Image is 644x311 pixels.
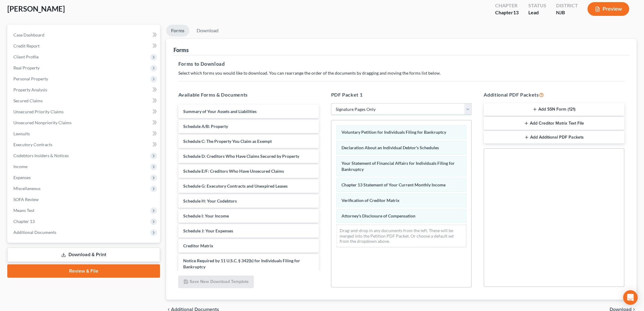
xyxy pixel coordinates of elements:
[183,258,300,269] span: Notice Required by 11 U.S.C. § 342(b) for Individuals Filing for Bankruptcy
[7,4,65,13] span: [PERSON_NAME]
[13,43,40,48] span: Credit Report
[13,142,52,147] span: Executory Contracts
[13,76,48,81] span: Personal Property
[183,243,213,248] span: Creditor Matrix
[183,228,233,233] span: Schedule J: Your Expenses
[13,153,69,158] span: Codebtors Insiders & Notices
[556,9,578,16] div: NJB
[9,128,160,139] a: Lawsuits
[528,2,546,9] div: Status
[341,182,446,187] span: Chapter 13 Statement of Your Current Monthly Income
[183,213,229,218] span: Schedule I: Your Income
[178,60,625,68] h5: Forms to Download
[484,103,625,116] button: Add SSN Form (121)
[13,54,39,59] span: Client Profile
[341,129,446,135] span: Voluntary Petition for Individuals Filing for Bankruptcy
[13,219,35,224] span: Chapter 13
[166,25,189,37] a: Forms
[183,183,288,189] span: Schedule G: Executory Contracts and Unexpired Leases
[484,91,625,98] h5: Additional PDF Packets
[9,194,160,205] a: SOFA Review
[9,30,160,41] a: Case Dashboard
[9,41,160,51] a: Credit Report
[13,98,43,103] span: Secured Claims
[13,120,72,125] span: Unsecured Nonpriority Claims
[9,106,160,117] a: Unsecured Priority Claims
[13,197,39,202] span: SOFA Review
[183,109,257,114] span: Summary of Your Assets and Liabilities
[178,70,625,76] p: Select which forms you would like to download. You can rearrange the order of the documents by dr...
[9,139,160,150] a: Executory Contracts
[484,131,625,144] button: Add Additional PDF Packets
[13,65,40,70] span: Real Property
[183,198,237,203] span: Schedule H: Your Codebtors
[484,117,625,130] button: Add Creditor Matrix Text File
[178,91,319,98] h5: Available Forms & Documents
[495,2,519,9] div: Chapter
[513,9,519,15] span: 13
[13,87,47,92] span: Property Analysis
[341,213,415,218] span: Attorney's Disclosure of Compensation
[173,46,189,54] div: Forms
[341,145,439,150] span: Declaration About an Individual Debtor's Schedules
[13,164,27,169] span: Income
[183,139,272,144] span: Schedule C: The Property You Claim as Exempt
[192,25,223,37] a: Download
[623,290,638,305] div: Open Intercom Messenger
[528,9,546,16] div: Lead
[183,154,299,159] span: Schedule D: Creditors Who Have Claims Secured by Property
[13,186,40,191] span: Miscellaneous
[13,208,34,213] span: Means Test
[13,131,30,136] span: Lawsuits
[588,2,629,16] button: Preview
[13,175,31,180] span: Expenses
[341,161,455,172] span: Your Statement of Financial Affairs for Individuals Filing for Bankruptcy
[331,91,472,98] h5: PDF Packet 1
[7,264,160,278] a: Review & File
[9,84,160,95] a: Property Analysis
[183,124,228,129] span: Schedule A/B: Property
[9,117,160,128] a: Unsecured Nonpriority Claims
[13,109,64,114] span: Unsecured Priority Claims
[336,224,467,247] div: Drag-and-drop in any documents from the left. These will be merged into the Petition PDF Packet. ...
[178,276,254,288] button: Save New Download Template
[495,9,519,16] div: Chapter
[556,2,578,9] div: District
[183,168,284,174] span: Schedule E/F: Creditors Who Have Unsecured Claims
[9,95,160,106] a: Secured Claims
[7,248,160,262] a: Download & Print
[13,230,56,235] span: Additional Documents
[341,198,400,203] span: Verification of Creditor Matrix
[13,32,44,37] span: Case Dashboard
